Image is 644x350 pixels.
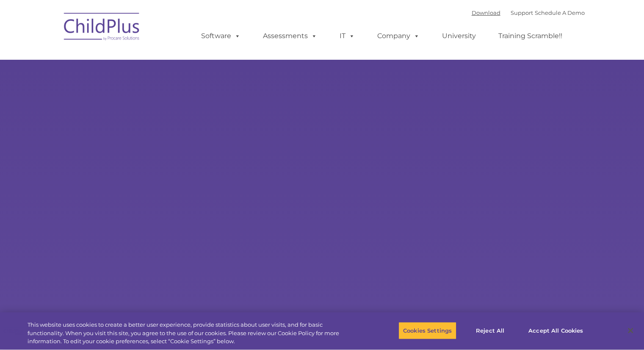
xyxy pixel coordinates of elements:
a: Training Scramble!! [490,28,571,44]
a: Schedule A Demo [535,9,585,16]
a: Software [193,28,249,44]
a: Assessments [254,28,326,44]
a: Company [369,28,428,44]
button: Accept All Cookies [524,322,588,339]
a: IT [331,28,363,44]
button: Cookies Settings [398,322,456,339]
button: Reject All [464,322,517,339]
img: ChildPlus by Procare Solutions [60,7,144,49]
a: Support [511,9,533,16]
a: Download [472,9,500,16]
button: Close [621,321,640,340]
a: University [434,28,484,44]
font: | [472,9,585,16]
div: This website uses cookies to create a better user experience, provide statistics about user visit... [28,321,354,346]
